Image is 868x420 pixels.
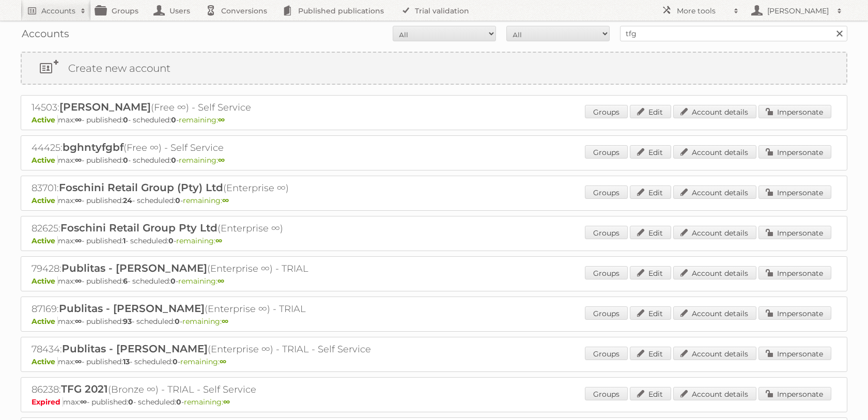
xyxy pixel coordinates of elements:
span: Publitas - [PERSON_NAME] [59,302,205,315]
a: Impersonate [758,387,831,400]
a: Account details [673,145,756,159]
a: Impersonate [758,185,831,199]
a: Groups [585,185,628,199]
a: Edit [630,266,671,279]
a: Impersonate [758,347,831,360]
strong: 0 [123,115,128,125]
a: Edit [630,387,671,400]
a: Impersonate [758,145,831,159]
strong: 13 [123,357,130,366]
a: Edit [630,226,671,239]
strong: 0 [123,155,128,165]
p: max: - published: - scheduled: - [32,196,836,205]
a: Impersonate [758,105,831,118]
a: Account details [673,105,756,118]
span: remaining: [180,357,226,366]
a: Groups [585,145,628,159]
strong: ∞ [75,115,82,125]
p: max: - published: - scheduled: - [32,115,836,125]
h2: 78434: (Enterprise ∞) - TRIAL - Self Service [32,343,393,356]
a: Groups [585,105,628,118]
span: remaining: [179,155,225,165]
strong: ∞ [218,115,225,125]
a: Groups [585,387,628,400]
strong: ∞ [75,236,82,245]
p: max: - published: - scheduled: - [32,155,836,165]
strong: 93 [123,317,132,326]
strong: 0 [171,155,176,165]
a: Edit [630,145,671,159]
span: Active [32,317,58,326]
h2: 87169: (Enterprise ∞) - TRIAL [32,302,393,316]
strong: 0 [171,115,176,125]
strong: 0 [175,196,180,205]
a: Account details [673,226,756,239]
h2: 82625: (Enterprise ∞) [32,222,393,235]
span: Active [32,357,58,366]
a: Groups [585,347,628,360]
strong: ∞ [80,397,87,407]
p: max: - published: - scheduled: - [32,276,836,286]
h2: More tools [677,6,729,16]
strong: ∞ [218,155,225,165]
strong: ∞ [215,236,222,245]
span: Foschini Retail Group Pty Ltd [60,222,218,234]
span: remaining: [183,196,229,205]
strong: ∞ [222,196,229,205]
strong: ∞ [75,357,82,366]
strong: 0 [168,236,174,245]
a: Account details [673,266,756,279]
strong: ∞ [75,276,82,286]
span: remaining: [176,236,222,245]
p: max: - published: - scheduled: - [32,236,836,245]
a: Create new account [22,53,846,84]
p: max: - published: - scheduled: - [32,397,836,407]
a: Groups [585,306,628,320]
a: Edit [630,185,671,199]
a: Edit [630,306,671,320]
h2: 44425: (Free ∞) - Self Service [32,141,393,154]
span: Foschini Retail Group (Pty) Ltd [59,181,223,194]
span: Active [32,196,58,205]
strong: 6 [123,276,128,286]
h2: 86238: (Bronze ∞) - TRIAL - Self Service [32,383,393,396]
strong: ∞ [75,196,82,205]
strong: 0 [176,397,181,407]
strong: ∞ [218,276,224,286]
strong: 24 [123,196,132,205]
strong: ∞ [75,317,82,326]
a: Account details [673,185,756,199]
h2: 14503: (Free ∞) - Self Service [32,101,393,114]
a: Account details [673,306,756,320]
a: Impersonate [758,306,831,320]
h2: 83701: (Enterprise ∞) [32,181,393,195]
span: Active [32,276,58,286]
span: Active [32,155,58,165]
span: remaining: [179,115,225,125]
span: Active [32,115,58,125]
span: Expired [32,397,63,407]
strong: 0 [173,357,178,366]
span: TFG 2021 [61,383,108,395]
strong: 1 [123,236,126,245]
strong: 0 [128,397,133,407]
a: Edit [630,347,671,360]
span: Publitas - [PERSON_NAME] [62,343,208,355]
h2: 79428: (Enterprise ∞) - TRIAL [32,262,393,275]
a: Account details [673,387,756,400]
strong: ∞ [223,397,230,407]
p: max: - published: - scheduled: - [32,317,836,326]
span: Publitas - [PERSON_NAME] [61,262,207,274]
a: Impersonate [758,266,831,279]
h2: [PERSON_NAME] [765,6,832,16]
span: remaining: [184,397,230,407]
a: Groups [585,266,628,279]
a: Groups [585,226,628,239]
span: bghntyfgbf [63,141,123,153]
span: Active [32,236,58,245]
span: remaining: [182,317,228,326]
span: remaining: [178,276,224,286]
span: [PERSON_NAME] [59,101,151,113]
strong: ∞ [75,155,82,165]
strong: ∞ [222,317,228,326]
